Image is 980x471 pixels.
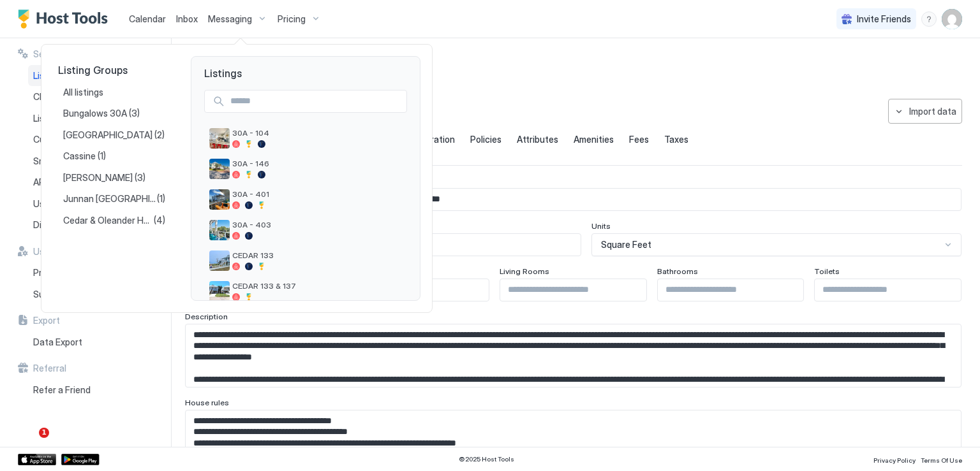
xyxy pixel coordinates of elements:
[154,129,165,141] span: (2)
[209,250,230,271] div: listing image
[154,215,165,226] span: (4)
[63,87,105,98] span: All listings
[191,57,420,80] span: Listings
[63,193,157,205] span: Junnan [GEOGRAPHIC_DATA]
[63,129,154,141] span: [GEOGRAPHIC_DATA]
[129,108,140,119] span: (3)
[209,128,230,149] div: listing image
[13,428,43,458] iframe: Intercom live chat
[209,281,230,301] div: listing image
[209,159,230,179] div: listing image
[232,189,402,199] span: 30A - 401
[232,281,402,291] span: CEDAR 133 & 137
[232,220,402,229] span: 30A - 403
[157,193,165,205] span: (1)
[232,159,402,168] span: 30A - 146
[209,220,230,240] div: listing image
[63,108,129,119] span: Bungalows 30A
[232,128,402,138] span: 30A - 104
[135,172,145,184] span: (3)
[63,150,98,162] span: Cassine
[225,91,406,112] input: Input Field
[58,64,170,76] span: Listing Groups
[63,172,135,184] span: [PERSON_NAME]
[98,150,106,162] span: (1)
[209,189,230,210] div: listing image
[63,215,154,226] span: Cedar & Oleander Homes
[39,428,49,438] span: 1
[232,250,402,260] span: CEDAR 133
